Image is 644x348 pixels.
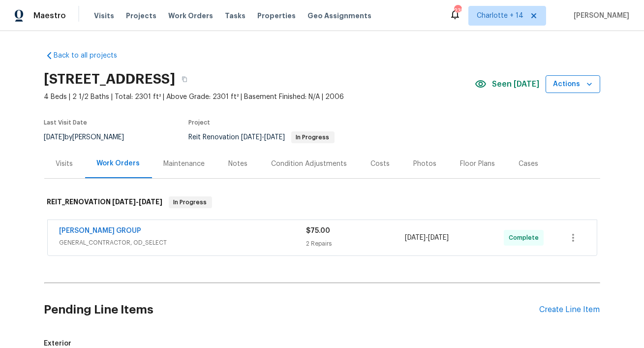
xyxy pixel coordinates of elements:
[164,159,205,169] div: Maintenance
[60,227,142,234] a: [PERSON_NAME] GROUP
[540,305,600,315] div: Create Line Item
[519,159,539,169] div: Cases
[126,11,156,21] span: Projects
[56,159,73,169] div: Visits
[307,239,405,249] div: 2 Repairs
[242,134,262,141] span: [DATE]
[44,92,475,102] span: 4 Beds | 2 1/2 Baths | Total: 2301 ft² | Above Grade: 2301 ft² | Basement Finished: N/A | 2006
[44,134,65,141] span: [DATE]
[229,159,248,169] div: Notes
[405,233,449,243] span: -
[225,12,245,19] span: Tasks
[454,6,461,16] div: 235
[94,11,114,21] span: Visits
[47,196,163,208] h6: REIT_RENOVATION
[405,234,426,241] span: [DATE]
[44,51,139,61] a: Back to all projects
[492,79,540,89] span: Seen [DATE]
[265,134,285,141] span: [DATE]
[307,227,331,234] span: $75.00
[292,134,334,140] span: In Progress
[60,238,307,248] span: GENERAL_CONTRACTOR, OD_SELECT
[428,234,449,241] span: [DATE]
[570,11,629,21] span: [PERSON_NAME]
[460,159,495,169] div: Floor Plans
[272,159,347,169] div: Condition Adjustments
[414,159,437,169] div: Photos
[242,134,285,141] span: -
[113,198,136,205] span: [DATE]
[477,11,523,21] span: Charlotte + 14
[97,158,140,168] div: Work Orders
[189,134,335,141] span: Reit Renovation
[44,287,540,333] h2: Pending Line Items
[371,159,390,169] div: Costs
[307,11,371,21] span: Geo Assignments
[44,120,88,126] span: Last Visit Date
[33,11,66,21] span: Maestro
[257,11,296,21] span: Properties
[553,78,592,91] span: Actions
[170,197,211,207] span: In Progress
[44,131,136,143] div: by [PERSON_NAME]
[509,233,543,243] span: Complete
[168,11,213,21] span: Work Orders
[139,198,163,205] span: [DATE]
[113,198,163,205] span: -
[546,75,600,94] button: Actions
[189,120,211,126] span: Project
[176,70,193,88] button: Copy Address
[44,187,600,218] div: REIT_RENOVATION [DATE]-[DATE]In Progress
[44,74,176,84] h2: [STREET_ADDRESS]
